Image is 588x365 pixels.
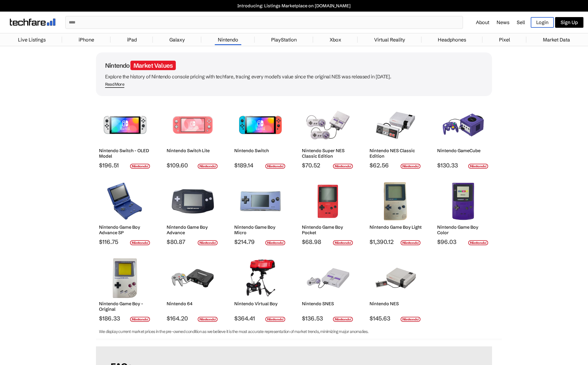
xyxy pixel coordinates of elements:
[167,148,219,153] h2: Nintendo Switch Lite
[99,162,151,169] span: $196.51
[302,315,354,322] span: $136.53
[302,301,354,306] h2: Nintendo SNES
[234,301,286,306] h2: Nintendo Virtual Boy
[231,102,289,169] a: Nintendo Switch Nintendo Switch $189.14 nintendo-logo
[231,179,289,245] a: Nintendo Game Boy Micro Nintendo Game Boy Micro $214.79 nintendo-logo
[367,179,424,245] a: Nintendo Game Boy Light Nintendo Game Boy Light $1,390.12 nintendo-logo
[327,34,344,46] a: Xbox
[437,238,489,245] span: $96.03
[468,163,489,169] img: nintendo-logo
[435,34,469,46] a: Headphones
[555,17,583,28] a: Sign Up
[99,238,151,245] span: $116.75
[76,34,97,46] a: iPhone
[476,19,489,25] a: About
[434,102,492,169] a: Nintendo GameCube Nintendo GameCube $130.33 nintendo-logo
[374,105,417,145] img: Nintendo NES Classic Edition
[164,102,221,169] a: Nintendo Switch Lite Nintendo Switch Lite $109.60 nintendo-logo
[3,3,585,9] a: Introducing: Listings Marketplace on [DOMAIN_NAME]
[302,162,354,169] span: $70.52
[371,34,408,46] a: Virtual Reality
[302,238,354,245] span: $68.98
[299,102,357,169] a: Nintendo Super NES Classic Edition Nintendo Super NES Classic Edition $70.52 nintendo-logo
[234,148,286,153] h2: Nintendo Switch
[10,19,55,26] img: techfare logo
[531,17,554,28] a: Login
[367,255,424,322] a: Nintendo NES Nintendo NES $145.63 nintendo-logo
[171,258,214,298] img: Nintendo 64
[105,82,124,87] div: Read More
[104,105,147,145] img: Nintendo Switch (OLED Model)
[197,317,218,322] img: nintendo-logo
[234,315,286,322] span: $364.41
[164,255,221,322] a: Nintendo 64 Nintendo 64 $164.20 nintendo-logo
[333,317,353,322] img: nintendo-logo
[130,61,176,70] span: Market Values
[96,255,154,322] a: Nintendo Game Boy Nintendo Game Boy - Original $186.33 nintendo-logo
[167,238,219,245] span: $80.87
[442,105,485,145] img: Nintendo GameCube
[540,34,573,46] a: Market Data
[299,255,357,322] a: Nintendo SNES Nintendo SNES $136.53 nintendo-logo
[96,102,154,169] a: Nintendo Switch (OLED Model) Nintendo Switch - OLED Model $196.51 nintendo-logo
[130,240,151,245] img: nintendo-logo
[400,163,421,169] img: nintendo-logo
[306,258,349,298] img: Nintendo SNES
[400,240,421,245] img: nintendo-logo
[99,301,151,312] h2: Nintendo Game Boy - Original
[333,163,353,169] img: nintendo-logo
[167,224,219,235] h2: Nintendo Game Boy Advance
[306,182,349,221] img: Nintendo Game Boy Pocket
[231,255,289,322] a: Nintendo Virtual Boy Nintendo Virtual Boy $364.41 nintendo-logo
[302,148,354,159] h2: Nintendo Super NES Classic Edition
[367,102,424,169] a: Nintendo NES Classic Edition Nintendo NES Classic Edition $62.56 nintendo-logo
[239,182,282,221] img: Nintendo Game Boy Micro
[370,315,422,322] span: $145.63
[166,34,188,46] a: Galaxy
[171,182,214,221] img: Nintendo Game Boy Advance SP
[105,72,483,81] p: Explore the history of Nintendo console pricing with techfare, tracing every model's value since ...
[299,179,357,245] a: Nintendo Game Boy Pocket Nintendo Game Boy Pocket $68.98 nintendo-logo
[130,317,151,322] img: nintendo-logo
[333,240,353,245] img: nintendo-logo
[164,179,221,245] a: Nintendo Game Boy Advance SP Nintendo Game Boy Advance $80.87 nintendo-logo
[497,19,509,25] a: News
[15,34,49,46] a: Live Listings
[370,224,422,230] h2: Nintendo Game Boy Light
[104,182,147,221] img: Nintendo Game Boy Advance SP
[400,317,421,322] img: nintendo-logo
[99,224,151,235] h2: Nintendo Game Boy Advance SP
[370,148,422,159] h2: Nintendo NES Classic Edition
[99,315,151,322] span: $186.33
[374,182,417,221] img: Nintendo Game Boy Light
[265,240,286,245] img: nintendo-logo
[268,34,300,46] a: PlayStation
[496,34,513,46] a: Pixel
[124,34,140,46] a: iPad
[468,240,489,245] img: nintendo-logo
[234,224,286,235] h2: Nintendo Game Boy Micro
[239,105,282,145] img: Nintendo Switch
[306,105,349,145] img: Nintendo Super NES Classic Edition
[302,224,354,235] h2: Nintendo Game Boy Pocket
[104,258,147,298] img: Nintendo Game Boy
[167,315,219,322] span: $164.20
[442,182,485,221] img: Nintendo Game Boy Color
[130,163,151,169] img: nintendo-logo
[105,82,124,88] span: Read More
[171,105,214,145] img: Nintendo Switch Lite
[437,162,489,169] span: $130.33
[437,148,489,153] h2: Nintendo GameCube
[167,301,219,306] h2: Nintendo 64
[167,162,219,169] span: $109.60
[370,301,422,306] h2: Nintendo NES
[370,238,422,245] span: $1,390.12
[234,238,286,245] span: $214.79
[434,179,492,245] a: Nintendo Game Boy Color Nintendo Game Boy Color $96.03 nintendo-logo
[96,179,154,245] a: Nintendo Game Boy Advance SP Nintendo Game Boy Advance SP $116.75 nintendo-logo
[370,162,422,169] span: $62.56
[374,258,417,298] img: Nintendo NES
[215,34,241,46] a: Nintendo
[265,163,286,169] img: nintendo-logo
